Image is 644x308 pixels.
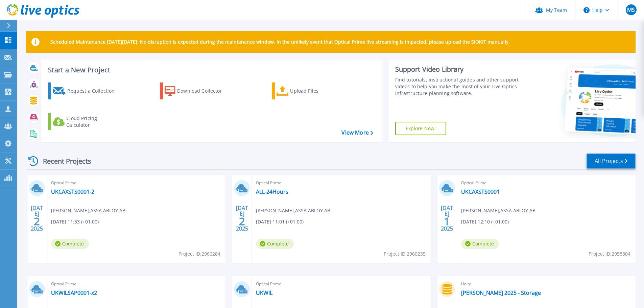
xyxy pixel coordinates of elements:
[160,82,235,99] a: Download Collector
[272,82,347,99] a: Upload Files
[256,179,426,187] span: Optical Prime
[256,218,304,226] span: [DATE] 11:01 (+01:00)
[589,250,630,258] span: Project ID: 2958804
[461,218,509,226] span: [DATE] 12:10 (+01:00)
[236,206,248,231] div: [DATE] 2025
[461,179,631,187] span: Optical Prime
[587,153,636,169] a: All Projects
[51,289,97,296] a: UKWILSAP0001-x2
[440,206,453,231] div: [DATE] 2025
[26,153,100,169] div: Recent Projects
[256,207,330,214] span: [PERSON_NAME] , ASSA ABLOY AB
[30,206,43,231] div: [DATE] 2025
[48,113,123,130] a: Cloud Pricing Calculator
[66,115,120,128] div: Cloud Pricing Calculator
[239,218,245,224] span: 2
[51,207,125,214] span: [PERSON_NAME] , ASSA ABLOY AB
[256,188,288,195] a: ALL-24Hours
[178,250,220,258] span: Project ID: 2960284
[51,280,221,288] span: Optical Prime
[51,179,221,187] span: Optical Prime
[395,122,447,135] a: Explore Now!
[67,84,121,98] div: Request a Collection
[256,280,426,288] span: Optical Prime
[395,65,521,74] div: Support Video Library
[34,218,40,224] span: 2
[461,188,500,195] a: UKCAXSTS0001
[461,239,499,249] span: Complete
[50,39,510,45] p: Scheduled Maintenance [DATE][DATE]: No disruption is expected during the maintenance window. In t...
[256,239,294,249] span: Complete
[51,239,89,249] span: Complete
[627,7,635,13] span: MS
[395,76,521,97] div: Find tutorials, instructional guides and other support videos to help you make the most of your L...
[256,289,272,296] a: UKWIL
[48,82,123,99] a: Request a Collection
[461,289,541,296] a: [PERSON_NAME] 2025 - Storage
[290,84,344,98] div: Upload Files
[461,207,535,214] span: [PERSON_NAME] , ASSA ABLOY AB
[51,188,94,195] a: UKCAXSTS0001-2
[51,218,99,226] span: [DATE] 11:33 (+01:00)
[177,84,231,98] div: Download Collector
[384,250,426,258] span: Project ID: 2960235
[444,218,450,224] span: 1
[461,280,631,288] span: Unity
[341,129,373,136] a: View More
[48,66,373,74] h3: Start a New Project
